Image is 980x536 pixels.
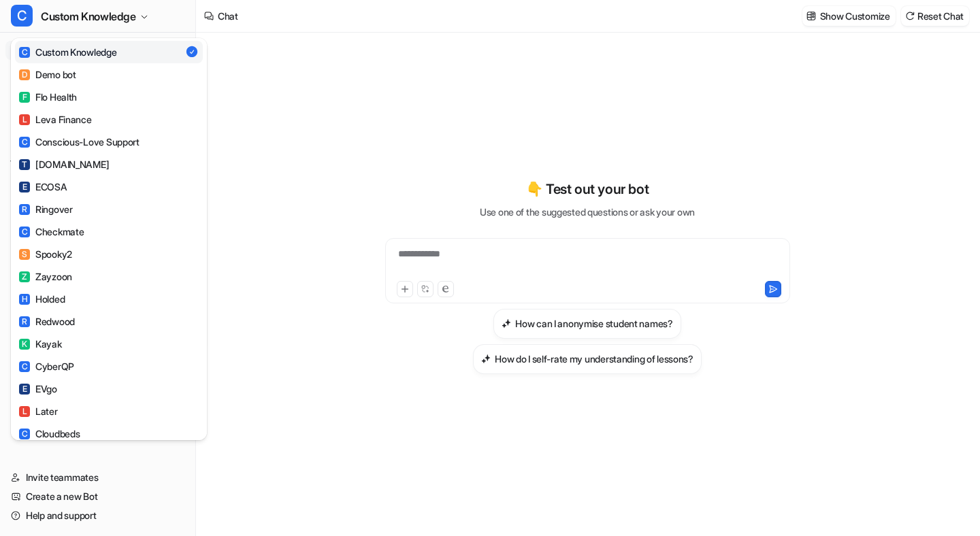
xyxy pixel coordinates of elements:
span: S [19,249,30,260]
span: C [19,429,30,439]
span: L [19,114,30,125]
div: [DOMAIN_NAME] [19,157,109,171]
div: CCustom Knowledge [11,38,207,440]
span: D [19,69,30,80]
div: Holded [19,292,65,306]
span: L [19,406,30,417]
div: Ringover [19,202,73,216]
div: Zayzoon [19,269,72,284]
span: C [19,47,30,58]
div: Flo Health [19,90,77,104]
div: Cloudbeds [19,426,80,441]
div: EVgo [19,382,57,396]
span: K [19,339,30,350]
div: Kayak [19,337,62,351]
span: Custom Knowledge [41,7,136,26]
div: CyberQP [19,359,74,373]
div: Custom Knowledge [19,45,117,59]
div: Checkmate [19,224,84,239]
span: E [19,384,30,395]
span: Z [19,271,30,282]
span: C [19,137,30,148]
span: C [11,5,33,27]
div: Redwood [19,314,75,329]
div: Demo bot [19,67,76,82]
div: ECOSA [19,180,67,194]
span: C [19,361,30,372]
span: R [19,316,30,327]
span: R [19,204,30,215]
div: Later [19,404,58,418]
div: Leva Finance [19,112,92,127]
span: E [19,182,30,192]
span: C [19,227,30,237]
div: Conscious-Love Support [19,135,140,149]
span: F [19,92,30,103]
span: T [19,159,30,170]
span: H [19,294,30,305]
div: Spooky2 [19,247,72,261]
